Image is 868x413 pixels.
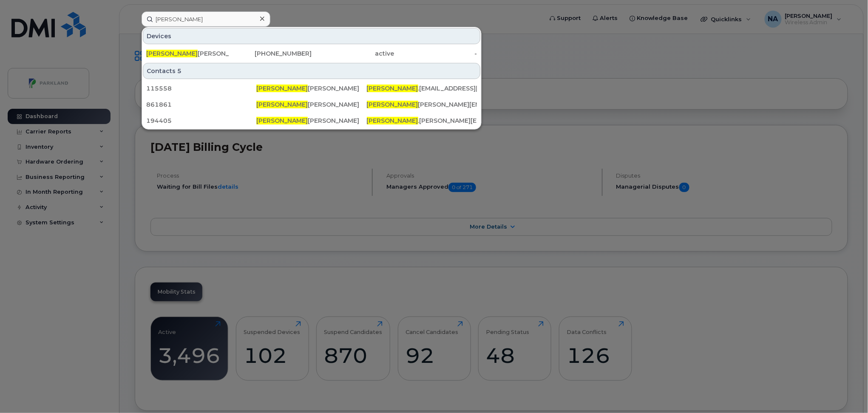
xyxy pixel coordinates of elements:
div: - [394,49,477,58]
span: 5 [177,67,182,75]
div: active [312,49,394,58]
span: [PERSON_NAME] [256,101,308,108]
div: [PERSON_NAME] [256,116,366,125]
div: [PERSON_NAME] [146,49,229,58]
div: [PERSON_NAME] [256,84,366,93]
a: 861861[PERSON_NAME][PERSON_NAME][PERSON_NAME][PERSON_NAME][EMAIL_ADDRESS][DOMAIN_NAME] [143,97,480,112]
span: [PERSON_NAME] [256,117,308,124]
a: 115558[PERSON_NAME][PERSON_NAME][PERSON_NAME].[EMAIL_ADDRESS][DOMAIN_NAME] [143,81,480,96]
a: [PERSON_NAME][PERSON_NAME][PHONE_NUMBER]active- [143,46,480,61]
div: .[PERSON_NAME][EMAIL_ADDRESS][DOMAIN_NAME] [367,116,477,125]
div: 861861 [146,100,256,109]
div: .[EMAIL_ADDRESS][DOMAIN_NAME] [367,84,477,93]
div: Contacts [143,63,480,79]
div: 194405 [146,116,256,125]
div: [PHONE_NUMBER] [229,49,312,58]
div: Devices [143,28,480,44]
span: [PERSON_NAME] [367,101,418,108]
span: [PERSON_NAME] [367,85,418,92]
span: [PERSON_NAME] [256,85,308,92]
span: [PERSON_NAME] [367,117,418,124]
span: [PERSON_NAME] [146,50,198,57]
div: 115558 [146,84,256,93]
div: [PERSON_NAME] [256,100,366,109]
a: 194405[PERSON_NAME][PERSON_NAME][PERSON_NAME].[PERSON_NAME][EMAIL_ADDRESS][DOMAIN_NAME] [143,113,480,128]
div: [PERSON_NAME][EMAIL_ADDRESS][DOMAIN_NAME] [367,100,477,109]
